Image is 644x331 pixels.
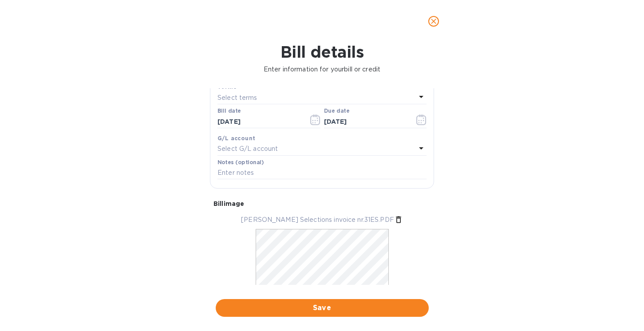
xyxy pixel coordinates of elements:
label: Due date [324,109,349,114]
label: Notes (optional) [217,160,264,165]
button: close [423,11,444,32]
p: Select G/L account [217,144,278,154]
input: Due date [324,115,408,128]
p: Select terms [217,93,257,102]
input: Select date [217,115,301,128]
h1: Bill details [7,43,637,61]
button: Save [216,299,429,317]
p: Bill image [213,199,431,208]
span: Save [223,303,422,313]
label: Bill date [217,109,241,114]
input: Enter notes [217,166,427,180]
p: [PERSON_NAME] Selections invoice nr.31ES.PDF [241,215,394,225]
b: G/L account [217,135,255,142]
p: Enter information for your bill or credit [7,65,637,74]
